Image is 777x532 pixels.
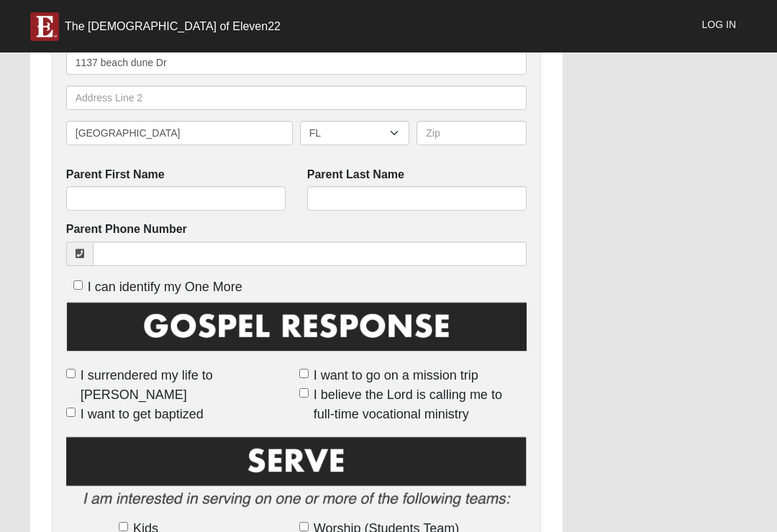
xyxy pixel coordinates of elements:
[299,369,309,378] input: I want to go on a mission trip
[299,388,309,398] input: I believe the Lord is calling me to full-time vocational ministry
[299,522,309,531] input: Worship (Students Team)
[73,280,83,290] input: I can identify my One More
[66,369,76,378] input: I surrendered my life to [PERSON_NAME]
[417,121,527,145] input: Zip
[66,434,527,517] img: Serve2.png
[88,280,242,294] span: I can identify my One More
[66,300,527,364] img: GospelResponseBLK.png
[19,5,291,41] a: The [DEMOGRAPHIC_DATA] of Eleven22
[119,522,128,531] input: Kids
[307,167,404,183] label: Parent Last Name
[81,405,204,424] span: I want to get baptized
[66,221,187,238] label: Parent Phone Number
[66,86,527,110] input: Address Line 2
[66,50,527,75] input: Address Line 1
[314,366,478,385] span: I want to go on a mission trip
[66,167,165,183] label: Parent First Name
[691,6,747,42] a: Log In
[66,121,293,145] input: City
[30,12,59,41] img: E-icon-fireweed-White-TM.png
[65,19,281,34] div: The [DEMOGRAPHIC_DATA] of Eleven22
[66,408,76,417] input: I want to get baptized
[81,366,294,405] span: I surrendered my life to [PERSON_NAME]
[314,385,527,424] span: I believe the Lord is calling me to full-time vocational ministry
